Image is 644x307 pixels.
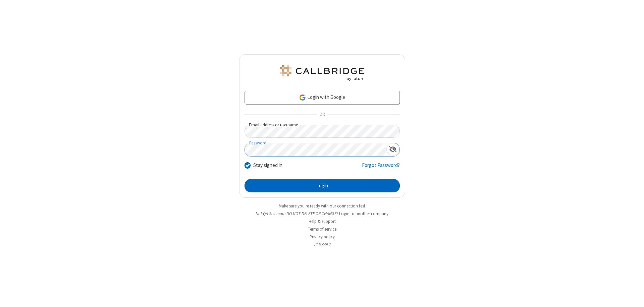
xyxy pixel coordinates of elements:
li: v2.6.349.2 [239,241,405,248]
label: Stay signed in [253,162,282,169]
input: Email address or username [245,125,400,138]
input: Password [245,143,386,156]
a: Terms of service [308,226,336,232]
a: Privacy policy [310,234,335,240]
li: Not QA Selenium DO NOT DELETE OR CHANGE? [239,210,405,217]
button: Login to another company [339,210,388,217]
a: Make sure you're ready with our connection test [279,203,365,209]
img: google-icon.png [299,94,306,101]
a: Forgot Password? [362,162,400,174]
span: OR [317,110,327,119]
img: QA Selenium DO NOT DELETE OR CHANGE [278,65,366,81]
div: Show password [386,143,399,156]
a: Login with Google [245,91,400,104]
button: Login [245,179,400,192]
a: Help & support [309,219,336,224]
